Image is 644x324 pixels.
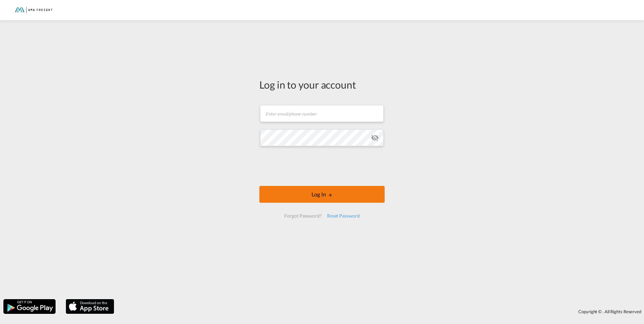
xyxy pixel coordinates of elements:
[282,210,324,222] div: Forgot Password?
[10,3,56,18] img: f843cad07f0a11efa29f0335918cc2fb.png
[324,210,362,222] div: Reset Password
[3,298,56,315] img: google.png
[118,306,644,317] div: Copyright © . All Rights Reserved
[371,134,379,142] md-icon: icon-eye-off
[260,105,384,122] input: Enter email/phone number
[259,77,385,92] div: Log in to your account
[65,298,115,315] img: apple.png
[271,153,373,179] iframe: reCAPTCHA
[259,186,385,203] button: LOGIN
